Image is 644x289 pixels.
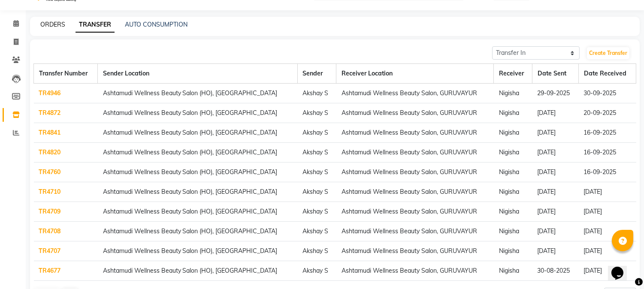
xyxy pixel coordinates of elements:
td: Ashtamudi Wellness Beauty Salon, GURUVAYUR [336,261,494,281]
td: Nigisha [494,84,532,103]
td: Akshay S [297,241,336,261]
td: Akshay S [297,182,336,202]
td: [DATE] [532,163,579,182]
th: Date Sent [532,64,579,84]
td: 30-09-2025 [579,84,636,103]
td: Ashtamudi Wellness Beauty Salon (HO), [GEOGRAPHIC_DATA] [98,261,297,281]
th: Date Received [579,64,636,84]
td: Nigisha [494,241,532,261]
td: [DATE] [532,241,579,261]
a: TR4760 [39,168,61,176]
td: 16-09-2025 [579,123,636,143]
td: Akshay S [297,84,336,103]
td: [DATE] [579,241,636,261]
td: Ashtamudi Wellness Beauty Salon (HO), [GEOGRAPHIC_DATA] [98,182,297,202]
td: Ashtamudi Wellness Beauty Salon, GURUVAYUR [336,103,494,123]
td: Nigisha [494,143,532,163]
td: Ashtamudi Wellness Beauty Salon (HO), [GEOGRAPHIC_DATA] [98,241,297,261]
td: [DATE] [532,103,579,123]
td: Ashtamudi Wellness Beauty Salon, GURUVAYUR [336,84,494,103]
td: Akshay S [297,123,336,143]
td: Ashtamudi Wellness Beauty Salon (HO), [GEOGRAPHIC_DATA] [98,123,297,143]
td: Nigisha [494,261,532,281]
a: TR4677 [39,267,61,274]
td: Ashtamudi Wellness Beauty Salon (HO), [GEOGRAPHIC_DATA] [98,103,297,123]
a: TR4872 [39,109,61,117]
td: Ashtamudi Wellness Beauty Salon (HO), [GEOGRAPHIC_DATA] [98,84,297,103]
td: Akshay S [297,222,336,241]
td: 16-09-2025 [579,163,636,182]
th: Sender Location [98,64,297,84]
td: [DATE] [579,261,636,281]
th: Sender [297,64,336,84]
td: Nigisha [494,103,532,123]
a: TR4709 [39,208,61,215]
td: Ashtamudi Wellness Beauty Salon (HO), [GEOGRAPHIC_DATA] [98,163,297,182]
td: Nigisha [494,182,532,202]
td: Ashtamudi Wellness Beauty Salon, GURUVAYUR [336,143,494,163]
td: [DATE] [532,123,579,143]
td: Akshay S [297,143,336,163]
th: Receiver [494,64,532,84]
a: TR4708 [39,227,61,235]
td: Ashtamudi Wellness Beauty Salon, GURUVAYUR [336,182,494,202]
td: [DATE] [532,202,579,222]
a: TR4946 [39,89,61,97]
td: Ashtamudi Wellness Beauty Salon, GURUVAYUR [336,241,494,261]
td: Ashtamudi Wellness Beauty Salon (HO), [GEOGRAPHIC_DATA] [98,202,297,222]
td: 16-09-2025 [579,143,636,163]
th: Receiver Location [336,64,494,84]
a: TR4841 [39,129,61,136]
td: Ashtamudi Wellness Beauty Salon (HO), [GEOGRAPHIC_DATA] [98,222,297,241]
td: Akshay S [297,163,336,182]
a: TR4710 [39,188,61,196]
td: Nigisha [494,202,532,222]
iframe: chat widget [608,255,635,280]
td: Nigisha [494,163,532,182]
a: ORDERS [40,21,65,28]
td: [DATE] [532,143,579,163]
td: 30-08-2025 [532,261,579,281]
a: TRANSFER [76,17,115,33]
td: Nigisha [494,222,532,241]
a: TR4820 [39,148,61,156]
td: [DATE] [579,202,636,222]
td: [DATE] [532,222,579,241]
td: Akshay S [297,202,336,222]
td: Ashtamudi Wellness Beauty Salon (HO), [GEOGRAPHIC_DATA] [98,143,297,163]
td: Ashtamudi Wellness Beauty Salon, GURUVAYUR [336,163,494,182]
a: TR4707 [39,247,61,255]
td: [DATE] [532,182,579,202]
td: Ashtamudi Wellness Beauty Salon, GURUVAYUR [336,123,494,143]
td: Akshay S [297,261,336,281]
td: 29-09-2025 [532,84,579,103]
th: Transfer Number [34,64,98,84]
td: [DATE] [579,182,636,202]
td: 20-09-2025 [579,103,636,123]
a: AUTO CONSUMPTION [125,21,187,28]
a: Create Transfer [587,47,629,59]
td: Ashtamudi Wellness Beauty Salon, GURUVAYUR [336,222,494,241]
td: Nigisha [494,123,532,143]
td: Ashtamudi Wellness Beauty Salon, GURUVAYUR [336,202,494,222]
td: [DATE] [579,222,636,241]
td: Akshay S [297,103,336,123]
